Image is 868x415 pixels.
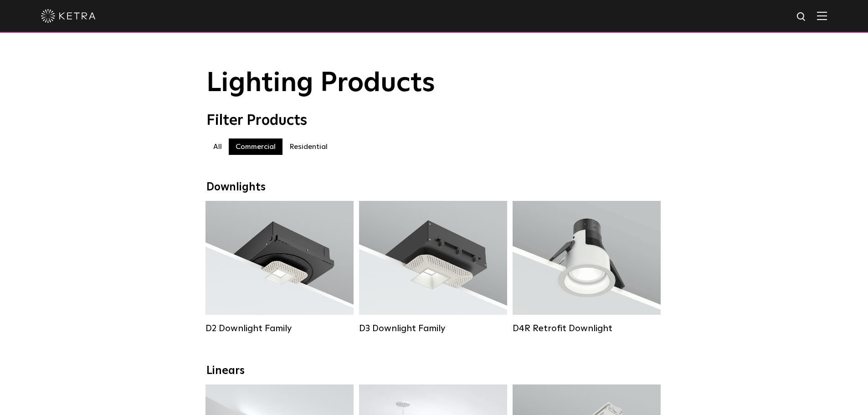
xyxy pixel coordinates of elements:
div: D3 Downlight Family [359,323,507,334]
div: D2 Downlight Family [205,323,354,334]
label: Commercial [229,138,282,155]
div: Downlights [206,181,662,194]
img: ketra-logo-2019-white [41,9,96,23]
div: Linears [206,364,662,378]
span: Lighting Products [206,70,435,97]
label: All [206,138,229,155]
img: Hamburger%20Nav.svg [817,11,827,20]
img: search icon [796,11,807,23]
a: D4R Retrofit Downlight Lumen Output:800Colors:White / BlackBeam Angles:15° / 25° / 40° / 60°Watta... [513,201,661,334]
a: D2 Downlight Family Lumen Output:1200Colors:White / Black / Gloss Black / Silver / Bronze / Silve... [205,201,354,334]
a: D3 Downlight Family Lumen Output:700 / 900 / 1100Colors:White / Black / Silver / Bronze / Paintab... [359,201,507,334]
div: D4R Retrofit Downlight [513,323,661,334]
div: Filter Products [206,112,662,129]
label: Residential [282,138,334,155]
